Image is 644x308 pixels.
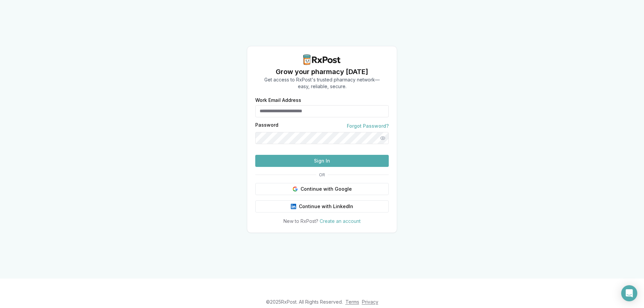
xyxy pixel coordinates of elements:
a: Create an account [320,218,361,224]
a: Forgot Password? [347,123,389,129]
img: RxPost Logo [301,54,343,65]
div: Open Intercom Messenger [621,285,637,301]
button: Sign In [255,155,389,167]
span: OR [316,172,328,178]
p: Get access to RxPost's trusted pharmacy network— easy, reliable, secure. [264,76,380,90]
label: Password [255,123,278,129]
img: Google [292,186,298,192]
button: Continue with LinkedIn [255,200,389,212]
span: New to RxPost? [283,218,318,224]
a: Terms [345,299,359,305]
img: LinkedIn [291,204,296,209]
a: Privacy [362,299,378,305]
label: Work Email Address [255,98,389,103]
button: Continue with Google [255,183,389,195]
button: Show password [377,132,389,144]
h1: Grow your pharmacy [DATE] [264,67,380,76]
